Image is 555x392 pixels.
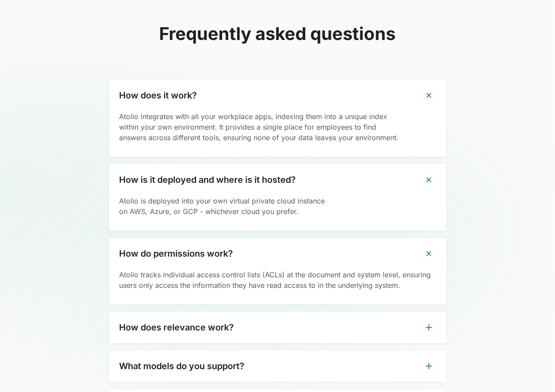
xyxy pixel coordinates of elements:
h3: How is it deployed and where is it hosted? [120,174,296,185]
p: Atolio is deployed into your own virtual private cloud instance on AWS, Azure, or GCP - whichever... [120,196,436,217]
iframe: Chat Widget [511,350,555,392]
h3: How does it work? [120,90,197,101]
h3: How do permissions work? [120,248,233,259]
h3: How does relevance work? [120,322,234,333]
p: Atolio integrates with all your workplace apps, indexing them into a unique index within your own... [120,111,436,143]
p: Atolio tracks individual access control lists (ACLs) at the document and system level, ensuring u... [120,269,436,290]
h2: Frequently asked questions [109,23,446,44]
h3: What models do you support? [120,361,245,371]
